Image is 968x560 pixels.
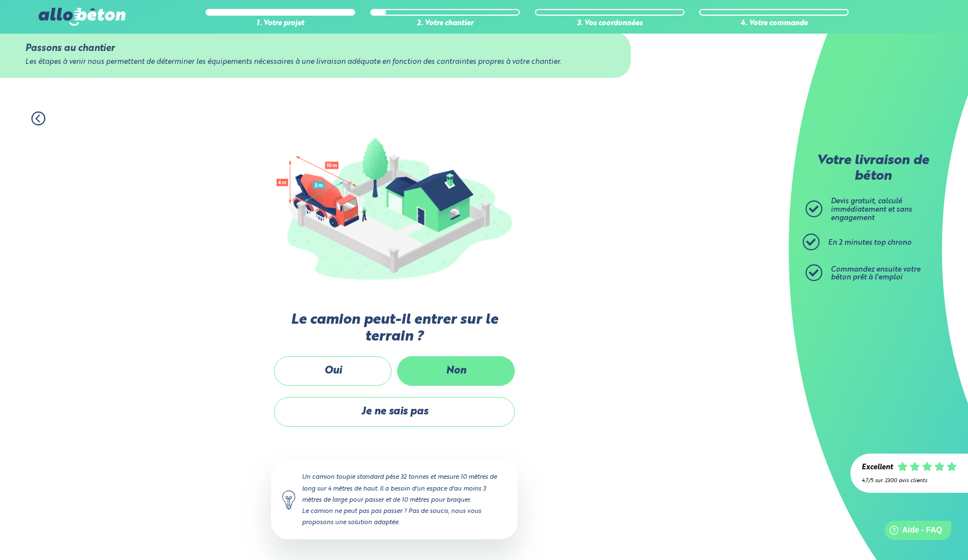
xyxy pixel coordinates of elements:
div: 3. Vos coordonnées [535,20,685,28]
span: Devis gratuit, calculé immédiatement et sans engagement [831,198,912,221]
div: 2. Votre chantier [370,20,520,28]
span: En 2 minutes top chrono [828,239,911,246]
div: Excellent [862,464,893,472]
img: allobéton [39,8,125,26]
label: Je ne sais pas [274,397,515,427]
div: Les étapes à venir nous permettent de déterminer les équipements nécessaires à une livraison adéq... [25,58,606,67]
div: 4. Votre commande [699,20,849,28]
label: Le camion peut-il entrer sur le terrain ? [271,312,518,345]
span: Commandez ensuite votre béton prêt à l'emploi [831,266,920,282]
div: 4.7/5 sur 2300 avis clients [862,478,957,484]
p: Votre livraison de béton [808,153,937,184]
label: Oui [274,356,392,386]
div: Passons au chantier [25,43,606,54]
div: 1. Votre projet [206,20,355,28]
div: Un camion toupie standard pèse 32 tonnes et mesure 10 mètres de long sur 4 mètres de haut. Il a b... [271,460,518,539]
label: Non [397,356,515,386]
iframe: Help widget launcher [868,516,956,548]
